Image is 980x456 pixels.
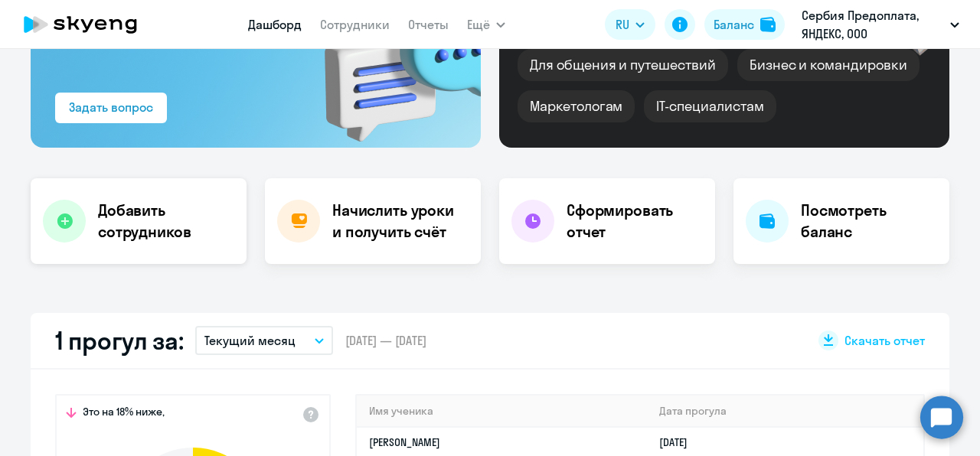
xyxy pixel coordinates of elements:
img: balance [760,17,776,32]
div: Бизнес и командировки [737,49,920,81]
th: Имя ученика [357,396,647,427]
button: Балансbalance [704,9,785,40]
div: Баланс [714,15,754,34]
h2: 1 прогул за: [55,325,183,356]
span: [DATE] — [DATE] [345,332,426,349]
a: Сотрудники [320,17,390,32]
div: IT-специалистам [644,90,776,122]
button: Сербия Предоплата, ЯНДЕКС, ООО [794,6,967,43]
button: Текущий месяц [195,326,333,355]
p: Текущий месяц [204,331,296,350]
a: Дашборд [248,17,302,32]
a: [DATE] [659,435,700,449]
button: RU [605,9,655,40]
button: Ещё [467,9,505,40]
h4: Сформировать отчет [567,200,703,243]
div: Маркетологам [518,90,635,122]
th: Дата прогула [647,396,923,427]
h4: Посмотреть баланс [801,200,937,243]
span: Это на 18% ниже, [83,405,165,423]
span: Ещё [467,15,490,34]
div: Задать вопрос [69,98,153,116]
div: Для общения и путешествий [518,49,728,81]
a: Отчеты [408,17,449,32]
button: Задать вопрос [55,93,167,123]
span: RU [616,15,629,34]
a: [PERSON_NAME] [369,435,440,449]
span: Скачать отчет [844,332,925,349]
p: Сербия Предоплата, ЯНДЕКС, ООО [802,6,944,43]
h4: Начислить уроки и получить счёт [332,200,465,243]
h4: Добавить сотрудников [98,200,234,243]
